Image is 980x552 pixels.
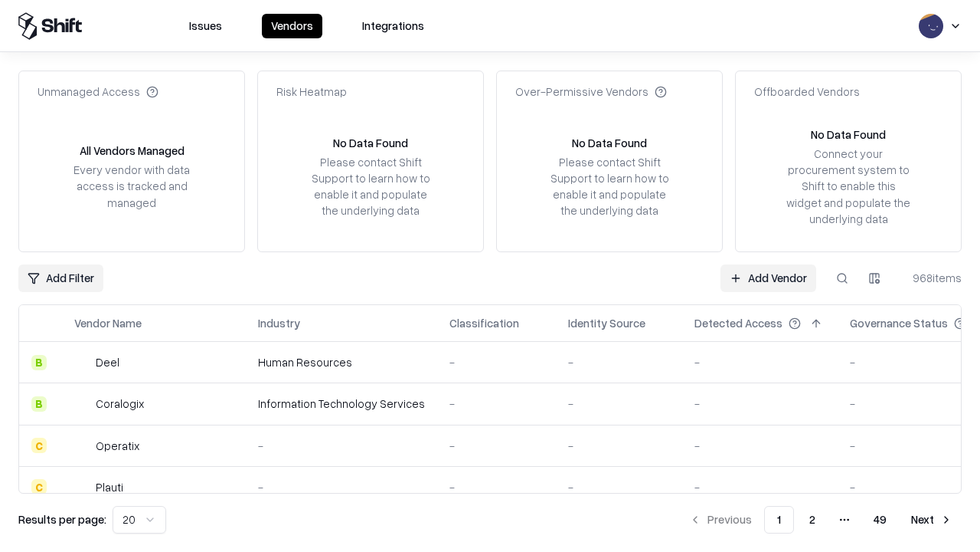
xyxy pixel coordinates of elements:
[515,84,667,100] div: Over-Permissive Vendors
[694,438,825,454] div: -
[180,14,231,38] button: Issues
[449,354,544,370] div: -
[258,479,425,495] div: -
[262,14,322,38] button: Vendors
[797,506,828,534] button: 2
[694,396,825,412] div: -
[31,355,47,370] div: B
[572,135,647,151] div: No Data Found
[258,315,300,331] div: Industry
[333,135,408,151] div: No Data Found
[258,438,425,454] div: -
[96,479,123,495] div: Plauti
[861,506,899,534] button: 49
[900,270,962,286] div: 968 items
[568,315,645,331] div: Identity Source
[74,396,90,412] img: Coralogix
[694,315,782,331] div: Detected Access
[74,479,90,495] img: Plauti
[258,354,425,370] div: Human Resources
[720,264,816,292] a: Add Vendor
[38,84,158,100] div: Unmanaged Access
[18,511,106,527] p: Results per page:
[546,154,673,219] div: Please contact Shift Support to learn how to enable it and populate the underlying data
[694,479,825,495] div: -
[694,354,825,370] div: -
[96,354,119,370] div: Deel
[18,264,103,292] button: Add Filter
[258,396,425,412] div: Information Technology Services
[449,438,544,454] div: -
[276,84,347,100] div: Risk Heatmap
[96,396,144,412] div: Coralogix
[785,146,912,227] div: Connect your procurement system to Shift to enable this widget and populate the underlying data
[568,396,670,412] div: -
[449,479,544,495] div: -
[449,396,544,412] div: -
[74,315,142,331] div: Vendor Name
[902,506,962,534] button: Next
[754,84,860,100] div: Offboarded Vendors
[568,438,670,454] div: -
[449,315,519,331] div: Classification
[31,438,47,453] div: C
[68,162,195,210] div: Every vendor with data access is tracked and managed
[764,506,794,534] button: 1
[74,355,90,370] img: Deel
[568,479,670,495] div: -
[568,354,670,370] div: -
[31,479,47,495] div: C
[353,14,433,38] button: Integrations
[80,143,185,159] div: All Vendors Managed
[811,127,886,143] div: No Data Found
[307,154,434,219] div: Please contact Shift Support to learn how to enable it and populate the underlying data
[680,506,962,534] nav: pagination
[31,396,47,412] div: B
[96,438,139,454] div: Operatix
[74,438,90,453] img: Operatix
[850,315,948,331] div: Governance Status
